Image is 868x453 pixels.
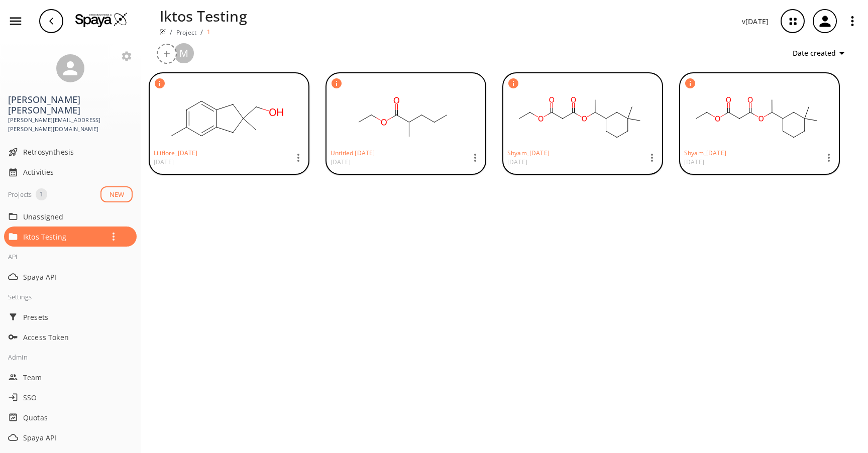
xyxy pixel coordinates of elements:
span: SSO [23,392,133,403]
img: Spaya logo [160,29,166,35]
div: Retrosynthesis [4,142,137,162]
div: matthew.medcalf@iktos.com [173,42,195,64]
li: / [200,27,203,37]
p: Iktos Testing [23,232,103,242]
p: Shyam_02 SEP 2025 [684,149,726,157]
h3: [PERSON_NAME] [PERSON_NAME] [8,94,133,116]
p: Iktos Testing [160,5,247,27]
div: Iktos Testing [4,226,137,247]
p: Liliflore_18 SEP 2025 [154,149,197,157]
svg: CCOC(=O)CC(=O)OC(C)C1CCCC(C)(C)C1 [684,93,829,144]
div: Presets [4,307,137,327]
span: Access Token [23,332,133,343]
div: SSO [4,387,137,407]
p: 1 [207,28,210,36]
svg: CCOC(=O)CC(=O)OC(C)C1CCCC(C)(C)C1 [507,93,652,144]
span: Team [23,372,133,383]
img: Logo Spaya [75,12,128,27]
p: [DATE] [331,158,375,167]
svg: CCCC(C)C(=O)OCC [331,93,475,144]
span: Unassigned [23,211,133,222]
span: Spaya API [23,272,133,282]
div: Quotas [4,407,137,427]
p: [DATE] [507,158,550,167]
button: Date created [789,44,852,63]
li: / [170,27,172,37]
button: Add collaborator [157,44,177,64]
span: Quotas [23,412,133,423]
span: Activities [23,167,133,177]
p: Untitled 03 SEP 2025 [331,149,375,157]
p: [DATE] [684,158,726,167]
div: Projects [8,188,32,200]
div: Team [4,367,137,387]
button: NEW [100,186,133,203]
a: Project [176,28,196,37]
div: Spaya API [4,267,137,287]
span: Retrosynthesis [23,147,133,157]
span: Presets [23,312,133,322]
svg: CC1=CC2=C(CC(C2)(C)CO)C=C1 [154,93,298,144]
p: [DATE] [154,158,197,167]
span: [PERSON_NAME][EMAIL_ADDRESS][PERSON_NAME][DOMAIN_NAME] [8,116,133,134]
p: Shyam_02 SEP 2025 [507,149,550,157]
p: v [DATE] [742,16,769,27]
div: Activities [4,162,137,182]
div: Unassigned [4,206,137,226]
div: Spaya API [4,427,137,447]
span: Spaya API [23,432,133,443]
span: 1 [36,189,47,199]
div: Access Token [4,327,137,347]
